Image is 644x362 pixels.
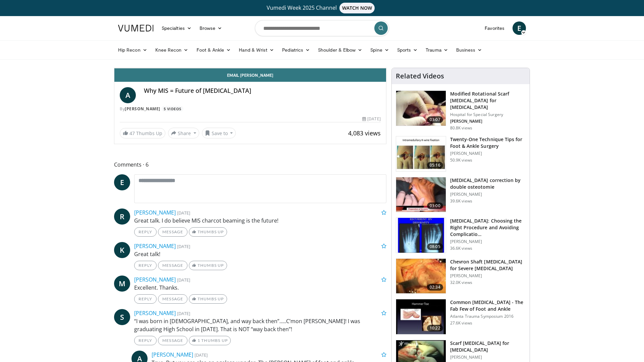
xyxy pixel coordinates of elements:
[177,277,190,283] small: [DATE]
[450,258,526,272] h3: Chevron Shaft [MEDICAL_DATA] for Severe [MEDICAL_DATA]
[396,177,526,213] a: 03:00 [MEDICAL_DATA] correction by double osteotomie [PERSON_NAME] 39.6K views
[144,87,381,95] h4: Why MIS = Future of [MEDICAL_DATA]
[450,239,526,244] p: [PERSON_NAME]
[450,119,526,124] p: [PERSON_NAME]
[450,355,526,360] p: [PERSON_NAME]
[129,130,135,136] span: 47
[114,160,386,169] span: Comments 6
[114,208,130,225] a: R
[452,43,486,57] a: Business
[177,243,190,249] small: [DATE]
[427,284,443,291] span: 02:34
[177,310,190,316] small: [DATE]
[427,243,443,250] span: 08:05
[427,325,443,331] span: 10:22
[158,336,187,345] a: Message
[396,136,446,171] img: 6702e58c-22b3-47ce-9497-b1c0ae175c4c.150x105_q85_crop-smart_upscale.jpg
[396,259,446,294] img: sanhudo_chevron_3.png.150x105_q85_crop-smart_upscale.jpg
[161,106,183,112] a: 5 Videos
[189,227,227,237] a: Thumbs Up
[396,90,526,131] a: 03:07 Modified Rotational Scarf [MEDICAL_DATA] for [MEDICAL_DATA] Hospital for Special Surgery [P...
[278,43,314,57] a: Pediatrics
[114,309,130,325] a: S
[196,21,226,35] a: Browse
[134,261,157,270] a: Reply
[396,136,526,172] a: 05:16 Twenty-One Technique Tips for Foot & Ankle Surgery [PERSON_NAME] 50.9K views
[134,217,386,225] p: Great talk. I do believe MIS charcot beaming is the future!
[134,294,157,304] a: Reply
[158,294,187,304] a: Message
[396,72,444,80] h4: Related Videos
[152,351,193,358] a: [PERSON_NAME]
[450,320,472,326] p: 27.6K views
[134,317,386,333] p: “I was born in [DEMOGRAPHIC_DATA], and way back then”…..C’mon [PERSON_NAME]! I was graduating Hig...
[450,177,526,190] h3: [MEDICAL_DATA] correction by double osteotomie
[450,136,526,149] h3: Twenty-One Technique Tips for Foot & Ankle Surgery
[119,3,525,13] a: Vumedi Week 2025 ChannelWATCH NOW
[427,116,443,123] span: 03:07
[114,68,386,82] a: Email [PERSON_NAME]
[120,106,381,112] div: By
[114,68,386,68] video-js: Video Player
[450,299,526,312] h3: Common [MEDICAL_DATA] - The Fab Few of Foot and Ankle
[177,210,190,216] small: [DATE]
[450,90,526,111] h3: Modified Rotational Scarf [MEDICAL_DATA] for [MEDICAL_DATA]
[450,125,472,131] p: 80.8K views
[450,340,526,353] h3: Scarf [MEDICAL_DATA] for [MEDICAL_DATA]
[450,158,472,163] p: 50.9K views
[450,192,526,197] p: [PERSON_NAME]
[393,43,422,57] a: Sports
[198,338,200,343] span: 1
[396,218,446,253] img: 3c75a04a-ad21-4ad9-966a-c963a6420fc5.150x105_q85_crop-smart_upscale.jpg
[114,242,130,258] a: K
[158,261,187,270] a: Message
[125,106,160,112] a: [PERSON_NAME]
[158,21,196,35] a: Specialties
[189,294,227,304] a: Thumbs Up
[168,128,199,138] button: Share
[189,261,227,270] a: Thumbs Up
[422,43,452,57] a: Trauma
[481,21,508,35] a: Favorites
[513,21,526,35] a: E
[189,336,231,345] a: 1 Thumbs Up
[396,177,446,212] img: 294729_0000_1.png.150x105_q85_crop-smart_upscale.jpg
[427,202,443,209] span: 03:00
[193,43,235,57] a: Foot & Ankle
[134,209,176,216] a: [PERSON_NAME]
[366,43,393,57] a: Spine
[450,246,472,251] p: 36.6K views
[450,151,526,156] p: [PERSON_NAME]
[114,174,130,190] a: E
[348,129,381,137] span: 4,083 views
[396,258,526,294] a: 02:34 Chevron Shaft [MEDICAL_DATA] for Severe [MEDICAL_DATA] [PERSON_NAME] 32.0K views
[427,162,443,169] span: 05:16
[151,43,193,57] a: Knee Recon
[450,280,472,285] p: 32.0K views
[396,91,446,126] img: Scarf_Osteotomy_100005158_3.jpg.150x105_q85_crop-smart_upscale.jpg
[134,227,157,237] a: Reply
[450,314,526,319] p: Atlanta Trauma Symposium 2016
[339,3,375,13] span: WATCH NOW
[134,276,176,283] a: [PERSON_NAME]
[134,309,176,317] a: [PERSON_NAME]
[120,128,165,138] a: 47 Thumbs Up
[114,276,130,292] a: M
[114,43,151,57] a: Hip Recon
[396,218,526,253] a: 08:05 [MEDICAL_DATA]: Choosing the Right Procedure and Avoiding Complicatio… [PERSON_NAME] 36.6K ...
[120,87,136,103] a: A
[314,43,366,57] a: Shoulder & Elbow
[134,250,386,258] p: Great talk!
[134,336,157,345] a: Reply
[134,284,386,292] p: Excellent. Thanks.
[195,352,208,358] small: [DATE]
[396,299,446,334] img: 4559c471-f09d-4bda-8b3b-c296350a5489.150x105_q85_crop-smart_upscale.jpg
[235,43,278,57] a: Hand & Wrist
[450,198,472,204] p: 39.6K views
